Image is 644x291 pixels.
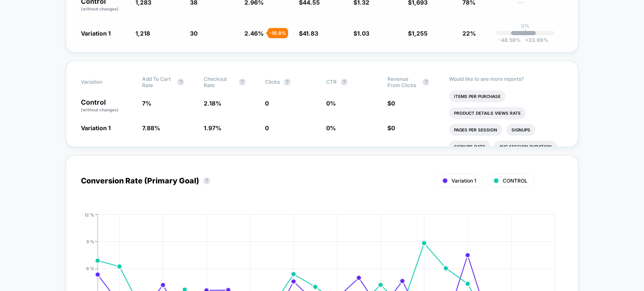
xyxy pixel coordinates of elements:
span: 0 % [326,100,336,107]
span: 30 [190,30,197,37]
li: Signups [506,124,535,136]
button: ? [239,79,246,85]
span: 2.46 % [244,30,264,37]
span: 1.97 % [204,124,221,131]
span: Variation 1 [452,178,476,184]
tspan: 12 % [85,212,94,217]
div: - 16.8 % [267,28,288,38]
button: ? [284,79,291,85]
tspan: 9 % [86,239,94,244]
span: 7 % [142,100,151,107]
li: Signups Rate [449,141,490,152]
span: 1,218 [135,30,150,37]
p: Would like to see more reports? [449,76,563,82]
span: 7.88 % [142,124,160,131]
p: Control [81,99,134,113]
span: $ [387,124,395,131]
span: 22% [462,30,476,37]
li: Pages Per Session [449,124,502,136]
span: CONTROL [503,178,527,184]
span: + [525,37,528,43]
button: ? [423,79,429,85]
span: 0 % [326,124,336,131]
button: ? [177,79,184,85]
span: 0 [391,124,395,131]
span: Variation [81,76,127,88]
span: $ [299,30,318,37]
span: 2.18 % [204,100,221,107]
span: Revenue From Clicks [387,76,418,88]
span: 33.89 % [521,37,548,43]
span: Clicks [265,79,280,85]
span: Variation 1 [81,124,111,131]
span: -48.59 % [499,37,521,43]
span: $ [408,30,428,37]
button: ? [203,178,210,184]
li: Items Per Purchase [449,90,506,102]
span: Add To Cart Rate [142,76,173,88]
span: 0 [265,100,269,107]
tspan: 6 % [86,266,94,271]
span: 1,255 [412,30,428,37]
span: 41.83 [303,30,318,37]
span: CTR [326,79,337,85]
button: ? [341,79,348,85]
span: 0 [265,124,269,131]
span: 1.03 [357,30,369,37]
span: Checkout Rate [204,76,235,88]
li: Product Details Views Rate [449,107,526,119]
li: Avg Session Duration [494,141,557,152]
span: (without changes) [81,6,119,11]
p: | [525,29,526,35]
span: $ [353,30,369,37]
span: Variation 1 [81,30,111,37]
span: (without changes) [81,107,119,112]
p: 0% [521,23,530,29]
span: $ [387,100,395,107]
span: 0 [391,100,395,107]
